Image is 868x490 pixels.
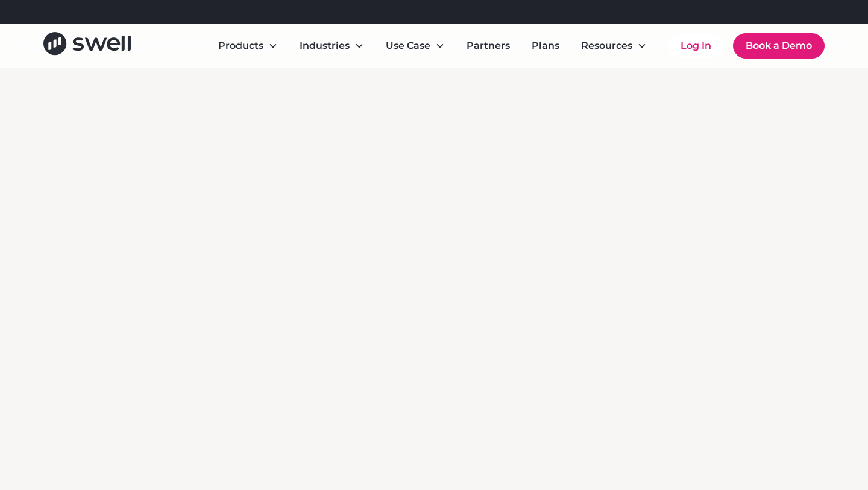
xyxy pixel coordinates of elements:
div: Industries [290,34,374,58]
div: Products [218,39,263,53]
a: Book a Demo [733,33,825,59]
a: home [43,32,131,59]
a: Partners [457,34,520,58]
a: Plans [522,34,569,58]
div: Use Case [386,39,430,53]
div: Use Case [376,34,454,58]
a: Log In [668,34,723,58]
div: Products [209,34,288,58]
div: Industries [300,39,350,53]
div: Resources [581,39,632,53]
div: Resources [571,34,656,58]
